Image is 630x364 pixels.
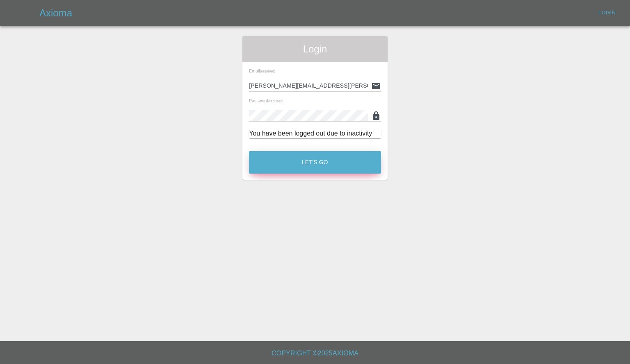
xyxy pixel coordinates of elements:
small: (required) [260,70,275,73]
span: Login [249,43,381,56]
span: Email [249,68,275,73]
span: Password [249,98,283,103]
h5: Axioma [39,7,72,20]
button: Let's Go [249,151,381,174]
small: (required) [268,99,283,103]
a: Login [594,7,620,19]
h6: Copyright © 2025 Axioma [7,348,623,359]
div: You have been logged out due to inactivity [249,129,381,138]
